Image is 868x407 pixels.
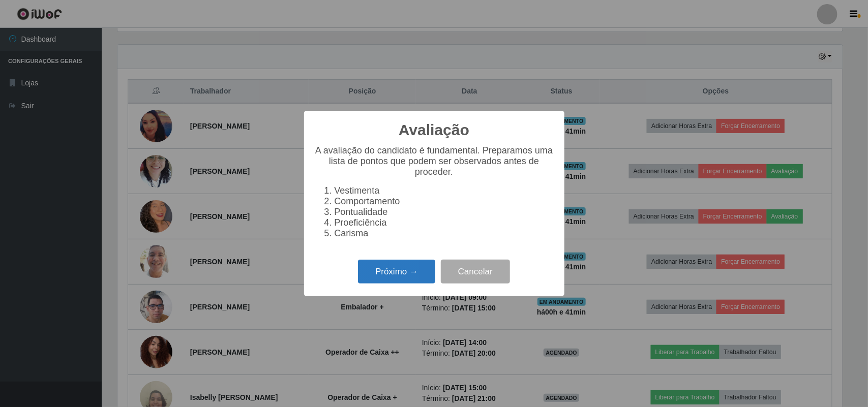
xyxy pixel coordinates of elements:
[358,260,435,284] button: Próximo →
[335,185,554,196] li: Vestimenta
[314,145,554,177] p: A avaliação do candidato é fundamental. Preparamos uma lista de pontos que podem ser observados a...
[441,260,510,284] button: Cancelar
[399,121,469,139] h2: Avaliação
[335,207,554,217] li: Pontualidade
[335,228,554,239] li: Carisma
[335,217,554,228] li: Proeficiência
[335,196,554,207] li: Comportamento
